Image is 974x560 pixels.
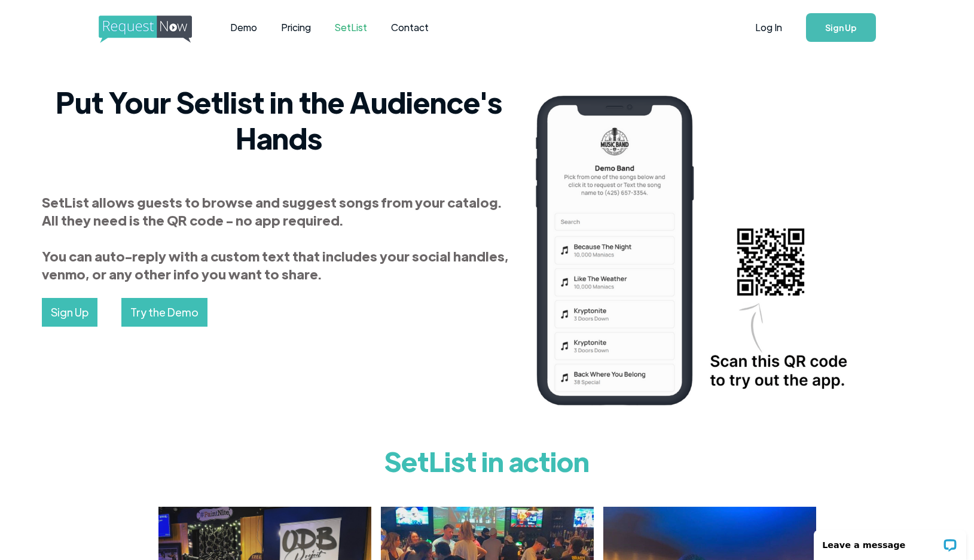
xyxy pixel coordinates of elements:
a: Pricing [269,9,323,46]
a: Log In [743,7,794,48]
a: Demo [218,9,269,46]
strong: SetList allows guests to browse and suggest songs from your catalog. All they need is the QR code... [42,193,509,282]
img: requestnow logo [99,16,214,43]
a: Sign Up [806,13,876,42]
a: Sign Up [42,298,97,327]
a: Contact [379,9,441,46]
a: home [99,16,188,39]
h1: SetList in action [158,437,816,485]
a: SetList [323,9,379,46]
a: Try the Demo [121,298,207,327]
iframe: LiveChat chat widget [806,522,974,560]
h2: Put Your Setlist in the Audience's Hands [42,84,516,156]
